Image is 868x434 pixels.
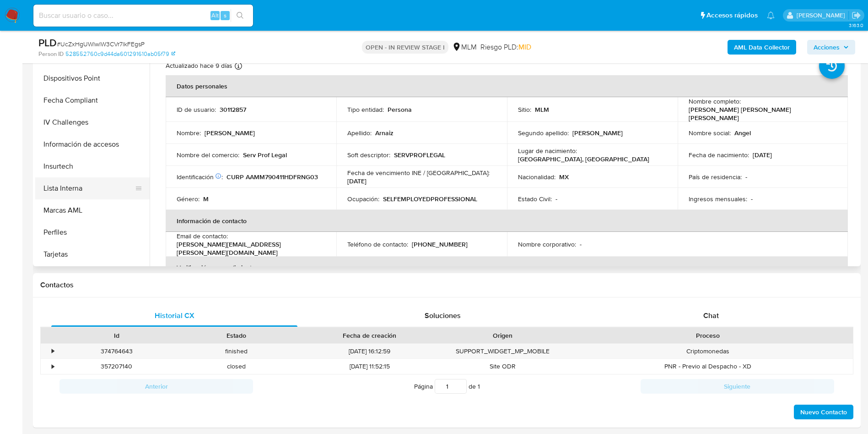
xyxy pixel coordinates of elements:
[35,133,150,155] button: Información de accesos
[751,195,753,203] p: -
[347,129,372,137] p: Apellido :
[734,129,751,137] p: Angel
[563,344,853,359] div: Criptomonedas
[518,195,552,203] p: Estado Civil :
[166,257,848,279] th: Verificación y cumplimiento
[35,111,150,133] button: IV Challenges
[33,10,253,22] input: Buscar usuario o caso...
[35,67,150,89] button: Dispositivos Point
[734,40,790,55] b: AML Data Collector
[166,210,848,232] th: Información de contacto
[572,129,623,137] p: [PERSON_NAME]
[362,41,448,54] p: OPEN - IN REVIEW STAGE I
[535,105,549,114] p: MLM
[177,105,216,114] p: ID de usuario :
[414,379,480,394] span: Página de
[518,147,577,155] p: Lugar de nacimiento :
[388,105,412,114] p: Persona
[753,151,772,159] p: [DATE]
[35,89,150,111] button: Fecha Compliant
[203,195,209,203] p: M
[155,310,194,321] span: Historial CX
[518,105,531,114] p: Sitio :
[65,50,175,58] a: 528552760c9d44da601291610ab05f79
[177,173,223,181] p: Identificación :
[59,379,253,394] button: Anterior
[347,195,379,203] p: Ocupación :
[478,382,480,391] span: 1
[689,173,742,181] p: País de residencia :
[797,11,848,20] p: ivonne.perezonofre@mercadolibre.com.mx
[425,310,461,321] span: Soluciones
[183,331,290,340] div: Estado
[383,195,477,203] p: SELFEMPLOYEDPROFESSIONAL
[703,310,719,321] span: Chat
[35,177,142,199] button: Lista Interna
[518,129,569,137] p: Segundo apellido :
[297,344,443,359] div: [DATE] 16:12:59
[166,61,232,70] p: Actualizado hace 9 días
[177,240,322,257] p: [PERSON_NAME][EMAIL_ADDRESS][PERSON_NAME][DOMAIN_NAME]
[303,331,437,340] div: Fecha de creación
[177,129,201,137] p: Nombre :
[375,129,394,137] p: Arnaiz
[849,22,863,29] span: 3.163.0
[52,362,54,371] div: •
[231,9,249,22] button: search-icon
[518,42,531,52] span: MID
[807,40,855,55] button: Acciones
[177,232,228,240] p: Email de contacto :
[347,240,408,248] p: Teléfono de contacto :
[243,151,287,159] p: Serv Prof Legal
[35,243,150,265] button: Tarjetas
[35,155,150,177] button: Insurtech
[689,129,731,137] p: Nombre social :
[814,40,840,55] span: Acciones
[226,173,318,181] p: CURP AAMM790411HDFRNG03
[443,344,563,359] div: SUPPORT_WIDGET_MP_MOBILE
[794,405,853,419] button: Nuevo Contacto
[569,331,846,340] div: Proceso
[205,129,255,137] p: [PERSON_NAME]
[297,359,443,374] div: [DATE] 11:52:15
[452,42,477,52] div: MLM
[706,11,758,20] span: Accesos rápidos
[641,379,834,394] button: Siguiente
[57,39,145,49] span: # UcZxHgUWlwlW3CVr7lkFEgsP
[347,151,390,159] p: Soft descriptor :
[518,240,576,248] p: Nombre corporativo :
[745,173,747,181] p: -
[767,11,775,19] a: Notificaciones
[800,406,847,418] span: Nuevo Contacto
[852,11,861,20] a: Salir
[57,344,177,359] div: 374764643
[211,11,219,20] span: Alt
[166,75,848,97] th: Datos personales
[177,344,297,359] div: finished
[728,40,796,55] button: AML Data Collector
[347,169,490,177] p: Fecha de vencimiento INE / [GEOGRAPHIC_DATA] :
[518,173,555,181] p: Nacionalidad :
[563,359,853,374] div: PNR - Previo al Despacho - XD
[689,151,749,159] p: Fecha de nacimiento :
[559,173,569,181] p: MX
[57,359,177,374] div: 357207140
[555,195,557,203] p: -
[177,195,199,203] p: Género :
[35,221,150,243] button: Perfiles
[220,105,246,114] p: 30112857
[689,97,741,105] p: Nombre completo :
[689,105,834,122] p: [PERSON_NAME] [PERSON_NAME] [PERSON_NAME]
[35,199,150,221] button: Marcas AML
[224,11,226,20] span: s
[177,151,239,159] p: Nombre del comercio :
[40,280,853,290] h1: Contactos
[394,151,445,159] p: SERVPROFLEGAL
[347,177,367,185] p: [DATE]
[689,195,747,203] p: Ingresos mensuales :
[177,359,297,374] div: closed
[347,105,384,114] p: Tipo entidad :
[580,240,582,248] p: -
[38,50,64,58] b: Person ID
[518,155,649,163] p: [GEOGRAPHIC_DATA], [GEOGRAPHIC_DATA]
